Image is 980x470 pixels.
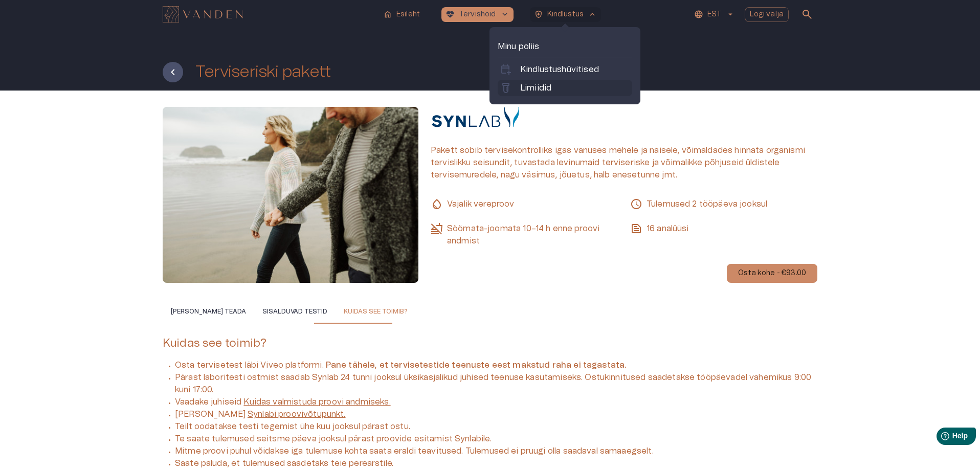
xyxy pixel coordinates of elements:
p: Söömata-joomata 10–14 h enne proovi andmist [431,222,618,247]
a: Synlabi proovivõtupunkt. [248,408,346,420]
span: search [801,8,813,20]
p: Osta tervisetest läbi Viveo platformi. [175,359,817,371]
p: Saate paluda, et tulemused saadetaks teie perearstile. [175,457,817,469]
a: Navigate to homepage [163,7,375,21]
button: homeEsileht [379,7,425,22]
p: Tulemused 2 tööpäeva jooksul [630,198,817,210]
button: [PERSON_NAME] teada [163,299,254,324]
h5: Kuidas see toimib? [163,336,817,351]
p: Limiidid [520,82,551,94]
button: ecg_heartTervishoidkeyboard_arrow_down [441,7,514,22]
p: Te saate tulemused seitsme päeva jooksul pärast proovide esitamist Synlabile. [175,433,817,445]
p: EST [707,9,721,20]
p: Pakett sobib tervisekontrolliks igas vanuses mehele ja naisele, võimaldades hinnata organismi ter... [431,144,817,181]
p: 16 analüüsi [630,222,817,235]
img: Lab test product [163,107,418,283]
p: Logi välja [750,9,784,20]
span: labs [500,82,512,94]
button: open search modal [797,4,817,25]
p: Vaadake juhiseid [175,396,817,408]
span: health_and_safety [534,10,543,19]
img: Vanden logo [163,6,243,23]
p: Minu poliis [498,40,632,53]
p: Esileht [396,9,420,20]
p: Osta kohe - €93.00 [738,268,806,279]
p: Kindlustus [547,9,584,20]
p: Tervishoid [459,9,496,20]
p: Vajalik vereproov [431,198,618,210]
button: health_and_safetyKindlustuskeyboard_arrow_up [530,7,602,22]
span: keyboard_arrow_down [500,10,509,19]
span: keyboard_arrow_up [588,10,597,19]
p: Kindlustushüvitised [520,63,599,76]
span: ecg_heart [446,10,455,19]
a: Kuidas valmistuda proovi andmiseks. [243,396,390,408]
p: Pane tähele, et tervisetestide teenuste eest makstud raha ei tagastata. [326,359,627,371]
iframe: Help widget launcher [900,423,980,452]
span: home [383,10,392,19]
button: Osta kohe - €93.00 [727,264,817,283]
span: calendar_add_on [500,63,512,76]
button: Tagasi [163,62,183,82]
button: Sisalduvad testid [254,299,336,324]
button: Kuidas see toimib? [336,299,416,324]
a: labsLimiidid [500,82,630,94]
p: Pärast laboritesti ostmist saadab Synlab 24 tunni jooksul üksikasjalikud juhised teenuse kasutami... [175,371,817,396]
button: Logi välja [745,7,789,22]
a: calendar_add_onKindlustushüvitised [500,63,630,76]
button: EST [693,7,736,22]
h1: Terviseriski pakett [195,63,331,81]
p: Teilt oodatakse testi tegemist ühe kuu jooksul pärast ostu. [175,420,817,433]
img: Synlab logo [431,107,520,127]
p: Mitme proovi puhul võidakse iga tulemuse kohta saata eraldi teavitused. Tulemused ei pruugi olla ... [175,445,817,457]
p: [PERSON_NAME] [175,408,817,420]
